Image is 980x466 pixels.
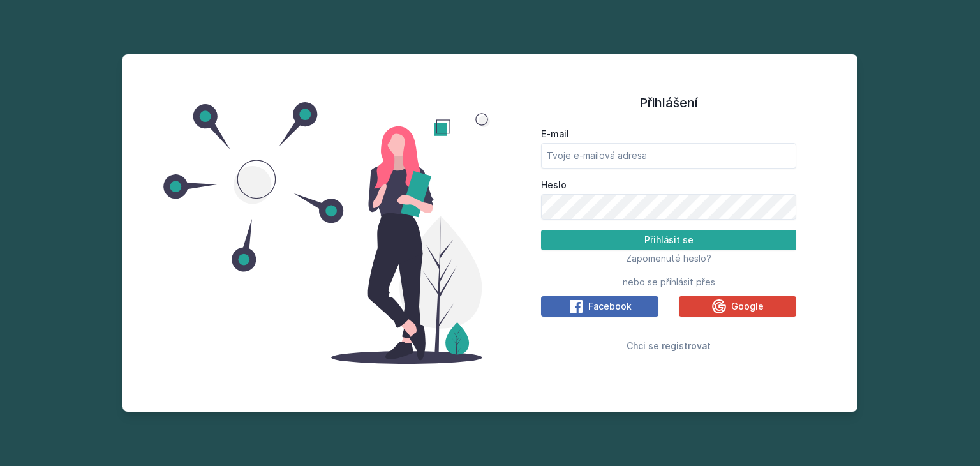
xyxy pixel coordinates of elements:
button: Chci se registrovat [627,338,711,353]
h1: Přihlášení [541,93,796,112]
label: Heslo [541,179,796,192]
label: E-mail [541,128,796,140]
span: Facebook [588,300,632,313]
span: Chci se registrovat [627,340,711,351]
button: Google [679,296,796,317]
span: nebo se přihlásit přes [623,276,715,289]
span: Google [731,300,764,313]
button: Přihlásit se [541,230,796,250]
button: Facebook [541,296,658,317]
span: Zapomenuté heslo? [626,253,711,264]
input: Tvoje e-mailová adresa [541,143,796,169]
